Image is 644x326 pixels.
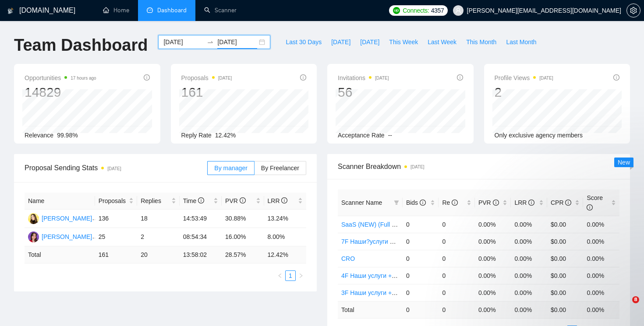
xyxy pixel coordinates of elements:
[626,4,640,18] button: setting
[389,37,418,47] span: This Week
[181,73,232,83] span: Proposals
[268,197,288,204] span: LRR
[394,200,399,205] span: filter
[466,37,496,47] span: This Month
[204,7,237,14] a: searchScanner
[338,132,385,139] span: Acceptance Rate
[95,228,137,246] td: 25
[475,301,511,318] td: 0.00 %
[511,216,547,233] td: 0.00%
[341,199,382,206] span: Scanner Name
[475,233,511,250] td: 0.00%
[137,210,179,228] td: 18
[475,216,511,233] td: 0.00%
[501,35,541,49] button: Last Month
[275,270,285,281] li: Previous Page
[281,197,287,203] span: info-circle
[420,200,426,206] span: info-circle
[626,7,640,14] a: setting
[583,216,619,233] td: 0.00%
[403,233,439,250] td: 0
[95,210,137,228] td: 136
[107,166,121,171] time: [DATE]
[613,74,619,81] span: info-circle
[565,200,571,206] span: info-circle
[384,35,423,49] button: This Week
[225,197,246,204] span: PVR
[25,246,95,263] td: Total
[14,35,148,56] h1: Team Dashboard
[28,231,39,242] img: A
[264,210,307,228] td: 13.24%
[103,7,129,14] a: homeHome
[198,197,204,203] span: info-circle
[181,84,232,101] div: 161
[338,73,389,83] span: Invitations
[539,76,553,81] time: [DATE]
[261,165,299,172] span: By Freelancer
[222,210,264,228] td: 30.88%
[95,193,137,210] th: Proposals
[286,37,322,47] span: Last 30 Days
[338,301,403,318] td: Total
[406,199,426,206] span: Bids
[300,74,306,81] span: info-circle
[264,246,307,263] td: 12.42 %
[25,132,53,139] span: Relevance
[587,204,593,210] span: info-circle
[442,199,458,206] span: Re
[296,270,306,281] li: Next Page
[439,216,475,233] td: 0
[388,132,392,139] span: --
[457,74,463,81] span: info-circle
[298,273,304,278] span: right
[141,196,169,206] span: Replies
[338,84,389,101] div: 56
[403,284,439,301] td: 0
[403,6,429,15] span: Connects:
[264,228,307,246] td: 8.00%
[439,250,475,267] td: 0
[147,7,153,13] span: dashboard
[614,296,635,317] iframe: Intercom live chat
[493,200,499,206] span: info-circle
[403,250,439,267] td: 0
[207,39,214,46] span: swap-right
[439,301,475,318] td: 0
[632,296,639,303] span: 8
[183,197,204,204] span: Time
[217,37,257,47] input: End date
[403,216,439,233] td: 0
[218,76,232,81] time: [DATE]
[215,132,236,139] span: 12.42%
[42,214,92,223] div: [PERSON_NAME]
[157,7,187,14] span: Dashboard
[439,233,475,250] td: 0
[28,213,39,224] img: VM
[57,132,78,139] span: 99.98%
[511,301,547,318] td: 0.00 %
[393,7,400,14] img: upwork-logo.png
[285,270,296,281] li: 1
[275,270,285,281] button: left
[341,289,488,296] a: 3F Наши услуги + не известна ЦА (минус наша ЦА)
[25,193,95,210] th: Name
[207,39,214,46] span: to
[326,35,355,49] button: [DATE]
[514,199,534,206] span: LRR
[137,228,179,246] td: 2
[99,196,127,206] span: Proposals
[25,162,207,173] span: Proposal Sending Stats
[392,196,401,209] span: filter
[618,159,630,166] span: New
[181,132,212,139] span: Reply Rate
[587,194,603,211] span: Score
[25,84,96,101] div: 14829
[478,199,499,206] span: PVR
[627,7,640,14] span: setting
[71,76,96,81] time: 17 hours ago
[547,216,584,233] td: $0.00
[360,37,379,47] span: [DATE]
[25,73,96,83] span: Opportunities
[583,233,619,250] td: 0.00%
